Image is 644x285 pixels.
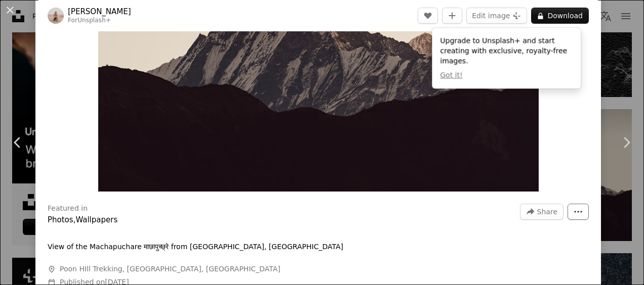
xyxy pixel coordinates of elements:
[432,28,581,88] div: Upgrade to Unsplash+ and start creating with exclusive, royalty-free images.
[568,204,589,220] button: More Actions
[75,215,117,224] a: Wallpapers
[418,8,438,24] button: Like
[60,264,280,274] span: Poon HIll Trekking, [GEOGRAPHIC_DATA], [GEOGRAPHIC_DATA]
[48,204,88,214] h3: Featured in
[609,94,644,191] a: Next
[68,17,131,25] div: For
[537,204,557,219] span: Share
[531,8,589,24] button: Download
[48,215,73,224] a: Photos
[48,242,343,252] p: View of the Machapuchare माछापुच्छ्रे from [GEOGRAPHIC_DATA], [GEOGRAPHIC_DATA]
[466,8,527,24] button: Edit image
[73,215,76,224] span: ,
[77,17,111,24] a: Unsplash+
[520,204,563,220] button: Share this image
[440,70,462,80] button: Got it!
[442,8,462,24] button: Add to Collection
[48,8,64,24] img: Go to Daniele Franchi's profile
[68,7,131,17] a: [PERSON_NAME]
